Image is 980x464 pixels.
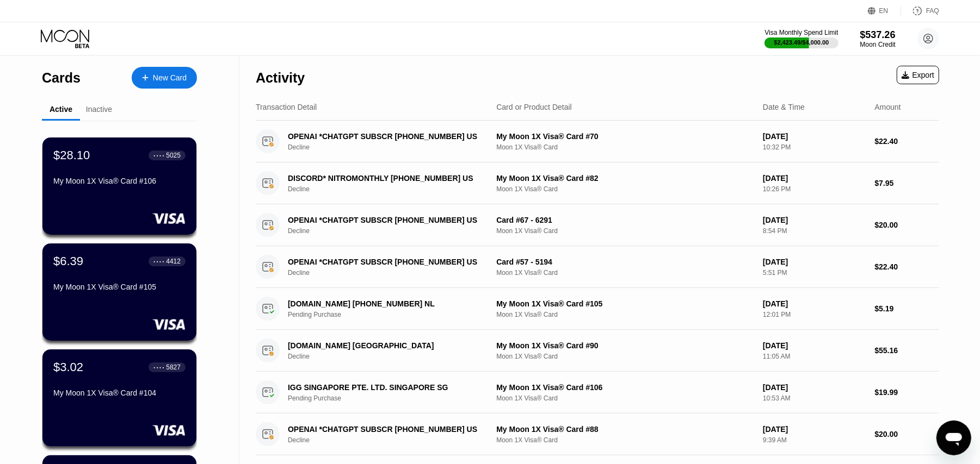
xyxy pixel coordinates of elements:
[860,29,896,41] div: $537.26
[42,349,196,447] div: $3.02● ● ● ●5827My Moon 1X Visa® Card #104
[288,216,482,224] div: OPENAI *CHATGPT SUBSCR [PHONE_NUMBER] US
[496,383,754,392] div: My Moon 1X Visa® Card #106
[53,360,83,374] div: $3.02
[765,29,838,36] div: Visa Monthly Spend Limit
[763,353,866,360] div: 11:05 AM
[86,105,112,114] div: Inactive
[763,216,866,224] div: [DATE]
[763,299,866,308] div: [DATE]
[53,148,90,162] div: $28.10
[763,269,866,277] div: 5:51 PM
[496,311,754,318] div: Moon 1X Visa® Card
[288,132,482,141] div: OPENAI *CHATGPT SUBSCR [PHONE_NUMBER] US
[860,29,896,48] div: $537.26Moon Credit
[496,132,754,141] div: My Moon 1X Visa® Card #70
[875,388,939,397] div: $19.99
[256,121,939,162] div: OPENAI *CHATGPT SUBSCR [PHONE_NUMBER] USDeclineMy Moon 1X Visa® Card #70Moon 1X Visa® Card[DATE]1...
[496,299,754,308] div: My Moon 1X Visa® Card #105
[256,413,939,455] div: OPENAI *CHATGPT SUBSCR [PHONE_NUMBER] USDeclineMy Moon 1X Visa® Card #88Moon 1X Visa® Card[DATE]9...
[256,246,939,288] div: OPENAI *CHATGPT SUBSCR [PHONE_NUMBER] USDeclineCard #57 - 5194Moon 1X Visa® Card[DATE]5:51 PM$22.40
[763,311,866,318] div: 12:01 PM
[496,425,754,434] div: My Moon 1X Visa® Card #88
[288,394,497,402] div: Pending Purchase
[765,29,838,48] div: Visa Monthly Spend Limit$2,423.49/$4,000.00
[50,105,72,114] div: Active
[496,185,754,193] div: Moon 1X Visa® Card
[288,185,497,193] div: Decline
[496,143,754,151] div: Moon 1X Visa® Card
[53,177,186,185] div: My Moon 1X Visa® Card #106
[875,221,939,229] div: $20.00
[288,425,482,434] div: OPENAI *CHATGPT SUBSCR [PHONE_NUMBER] US
[153,260,164,263] div: ● ● ● ●
[166,152,181,159] div: 5025
[288,436,497,444] div: Decline
[496,227,754,235] div: Moon 1X Visa® Card
[763,185,866,193] div: 10:26 PM
[288,299,482,308] div: [DOMAIN_NAME] [PHONE_NUMBER] NL
[763,174,866,183] div: [DATE]
[875,430,939,438] div: $20.00
[496,174,754,183] div: My Moon 1X Visa® Card #82
[875,137,939,146] div: $22.40
[936,421,971,455] iframe: Button to launch messaging window
[763,143,866,151] div: 10:32 PM
[868,5,901,16] div: EN
[763,132,866,141] div: [DATE]
[875,346,939,355] div: $55.16
[53,254,83,268] div: $6.39
[879,7,889,15] div: EN
[288,341,482,350] div: [DOMAIN_NAME] [GEOGRAPHIC_DATA]
[763,425,866,434] div: [DATE]
[496,269,754,277] div: Moon 1X Visa® Card
[53,283,186,291] div: My Moon 1X Visa® Card #105
[763,103,805,111] div: Date & Time
[53,388,186,397] div: My Moon 1X Visa® Card #104
[256,162,939,204] div: DISCORD* NITROMONTHLY [PHONE_NUMBER] USDeclineMy Moon 1X Visa® Card #82Moon 1X Visa® Card[DATE]10...
[288,227,497,235] div: Decline
[256,70,305,86] div: Activity
[763,258,866,266] div: [DATE]
[496,341,754,350] div: My Moon 1X Visa® Card #90
[288,383,482,392] div: IGG SINGAPORE PTE. LTD. SINGAPORE SG
[926,7,939,15] div: FAQ
[875,262,939,271] div: $22.40
[288,258,482,266] div: OPENAI *CHATGPT SUBSCR [PHONE_NUMBER] US
[256,103,317,111] div: Transaction Detail
[901,5,939,16] div: FAQ
[42,70,81,86] div: Cards
[256,330,939,372] div: [DOMAIN_NAME] [GEOGRAPHIC_DATA]DeclineMy Moon 1X Visa® Card #90Moon 1X Visa® Card[DATE]11:05 AM$5...
[153,73,187,83] div: New Card
[42,243,196,341] div: $6.39● ● ● ●4412My Moon 1X Visa® Card #105
[288,143,497,151] div: Decline
[763,383,866,392] div: [DATE]
[496,394,754,402] div: Moon 1X Visa® Card
[496,353,754,360] div: Moon 1X Visa® Card
[288,311,497,318] div: Pending Purchase
[763,436,866,444] div: 9:39 AM
[496,436,754,444] div: Moon 1X Visa® Card
[153,366,164,369] div: ● ● ● ●
[875,304,939,313] div: $5.19
[132,67,197,89] div: New Card
[875,179,939,187] div: $7.95
[288,269,497,277] div: Decline
[496,103,572,111] div: Card or Product Detail
[166,258,181,265] div: 4412
[288,353,497,360] div: Decline
[763,227,866,235] div: 8:54 PM
[166,363,181,371] div: 5827
[256,288,939,330] div: [DOMAIN_NAME] [PHONE_NUMBER] NLPending PurchaseMy Moon 1X Visa® Card #105Moon 1X Visa® Card[DATE]...
[763,341,866,350] div: [DATE]
[875,103,901,111] div: Amount
[256,372,939,413] div: IGG SINGAPORE PTE. LTD. SINGAPORE SGPending PurchaseMy Moon 1X Visa® Card #106Moon 1X Visa® Card[...
[496,216,754,224] div: Card #67 - 6291
[897,66,939,84] div: Export
[288,174,482,183] div: DISCORD* NITROMONTHLY [PHONE_NUMBER] US
[256,204,939,246] div: OPENAI *CHATGPT SUBSCR [PHONE_NUMBER] USDeclineCard #67 - 6291Moon 1X Visa® Card[DATE]8:54 PM$20.00
[860,41,896,48] div: Moon Credit
[496,258,754,266] div: Card #57 - 5194
[763,394,866,402] div: 10:53 AM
